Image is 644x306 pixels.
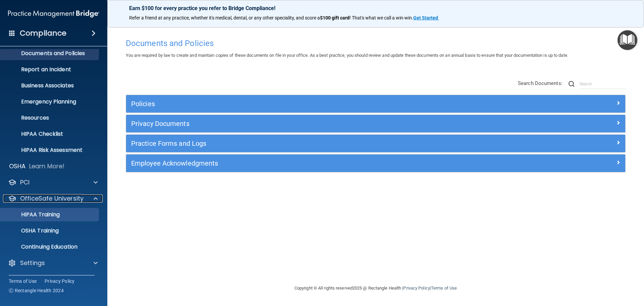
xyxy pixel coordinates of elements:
[131,118,620,129] a: Privacy Documents
[8,178,98,186] a: PCI
[45,278,75,285] a: Privacy Policy
[4,244,96,250] p: Continuing Education
[9,162,26,170] p: OSHA
[8,194,98,203] a: OfficeSafe University
[431,286,457,291] a: Terms of Use
[4,227,59,234] p: OSHA Training
[413,15,438,20] strong: Get Started
[20,194,84,203] p: OfficeSafe University
[20,259,45,267] p: Settings
[29,162,65,170] p: Learn More!
[129,5,622,11] p: Earn $100 for every practice you refer to Bridge Compliance!
[580,79,626,89] input: Search
[131,140,495,147] h5: Practice Forms and Logs
[4,147,96,154] p: HIPAA Risk Assessment
[4,98,96,105] p: Emergency Planning
[9,278,37,285] a: Terms of Use
[569,81,575,87] img: ic-search.3b580494.png
[413,15,439,20] a: Get Started
[253,277,498,299] div: Copyright © All rights reserved 2025 @ Rectangle Health | |
[131,138,620,149] a: Practice Forms and Logs
[4,131,96,137] p: HIPAA Checklist
[129,15,320,20] span: Refer a friend at any practice, whether it's medical, dental, or any other speciality, and score a
[350,15,413,20] span: ! That's what we call a win-win.
[4,115,96,121] p: Resources
[518,80,562,86] span: Search Documents:
[8,7,99,20] img: PMB logo
[403,286,430,291] a: Privacy Policy
[20,29,66,38] h4: Compliance
[4,211,60,218] p: HIPAA Training
[131,160,495,167] h5: Employee Acknowledgments
[131,100,495,107] h5: Policies
[20,178,30,186] p: PCI
[4,50,96,57] p: Documents and Policies
[618,30,637,50] button: Open Resource Center
[131,120,495,127] h5: Privacy Documents
[4,82,96,89] p: Business Associates
[8,259,98,267] a: Settings
[320,15,350,20] strong: $100 gift card
[126,53,568,58] span: You are required by law to create and maintain copies of these documents on file in your office. ...
[131,158,620,169] a: Employee Acknowledgments
[4,66,96,73] p: Report an Incident
[9,287,64,294] span: Ⓒ Rectangle Health 2024
[131,98,620,109] a: Policies
[126,39,626,48] h4: Documents and Policies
